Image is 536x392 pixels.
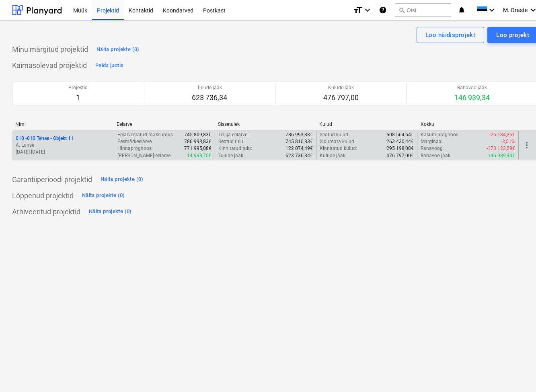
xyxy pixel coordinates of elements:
button: Näita projekte (0) [99,173,146,186]
p: Garantiiperioodi projektid [12,175,92,185]
button: Näita projekte (0) [94,43,142,56]
p: 476 797,00 [323,93,359,103]
p: 508 564,64€ [386,131,414,138]
p: Minu märgitud projektid [12,45,88,54]
div: Loo näidisprojekt [425,30,475,40]
p: Hinnaprognoos : [117,145,153,152]
span: M. Oraste [503,7,528,13]
p: Kinnitatud tulu : [218,145,252,152]
p: Kulude jääk : [320,152,347,159]
button: Otsi [395,3,451,17]
p: Kasumiprognoos : [421,131,460,138]
i: notifications [458,5,466,15]
p: 745 810,83€ [285,138,313,145]
p: 295 198,08€ [386,145,414,152]
div: Kulud [319,121,414,127]
p: Marginaal : [421,138,444,145]
p: Tellija eelarve : [218,131,248,138]
div: Kokku [421,121,515,127]
div: 010 -010 Tehas - Objekt 11A. Luhse[DATE]-[DATE] [16,135,111,156]
p: -3,51% [501,138,515,145]
p: A. Luhse [16,142,111,149]
p: 14 998,75€ [187,152,212,159]
p: 786 993,83€ [184,138,212,145]
div: Näita projekte (0) [101,175,144,184]
p: 786 993,83€ [285,131,313,138]
p: Rahavoog : [421,145,444,152]
p: Tulude jääk : [218,152,244,159]
p: Kulude jääk [323,84,359,91]
div: Näita projekte (0) [82,191,125,200]
p: Seotud tulu : [218,138,244,145]
button: Näita projekte (0) [87,205,134,218]
p: -173 123,59€ [487,145,515,152]
p: 623 736,34 [192,93,227,103]
p: Käimasolevad projektid [12,61,87,70]
p: Lõppenud projektid [12,191,74,201]
p: 623 736,34€ [285,152,313,159]
p: Eelarvestatud maksumus : [117,131,174,138]
p: Eesmärkeelarve : [117,138,153,145]
p: -26 184,25€ [489,131,515,138]
div: Näita projekte (0) [89,207,132,216]
i: keyboard_arrow_down [363,5,372,15]
div: Sissetulek [218,121,313,127]
p: 1 [68,93,88,103]
p: Sidumata kulud : [320,138,355,145]
p: [PERSON_NAME]-eelarve : [117,152,172,159]
p: 010 - 010 Tehas - Objekt 11 [16,135,74,142]
p: 745 809,83€ [184,131,212,138]
div: Eelarve [117,121,212,127]
p: Kinnitatud kulud : [320,145,357,152]
p: 122 074,49€ [285,145,313,152]
div: Loo projekt [496,30,529,40]
p: Tulude jääk [192,84,227,91]
span: search [398,7,405,13]
button: Loo näidisprojekt [417,27,484,43]
p: Seotud kulud : [320,131,349,138]
div: Peida jaotis [95,61,123,70]
i: keyboard_arrow_down [487,5,497,15]
span: more_vert [522,140,532,150]
p: Rahavoo jääk [454,84,490,91]
p: 146 939,34 [454,93,490,103]
p: 771 995,08€ [184,145,212,152]
p: 263 430,44€ [386,138,414,145]
i: Abikeskus [379,5,387,15]
p: [DATE] - [DATE] [16,149,111,156]
p: Arhiveeritud projektid [12,207,80,217]
p: 146 939,34€ [488,152,515,159]
p: 476 797,00€ [386,152,414,159]
div: Näita projekte (0) [97,45,140,54]
p: Projektid [68,84,88,91]
button: Näita projekte (0) [80,189,127,202]
div: Nimi [15,121,110,127]
p: Rahavoo jääk : [421,152,452,159]
button: Peida jaotis [93,59,125,72]
i: format_size [353,5,363,15]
